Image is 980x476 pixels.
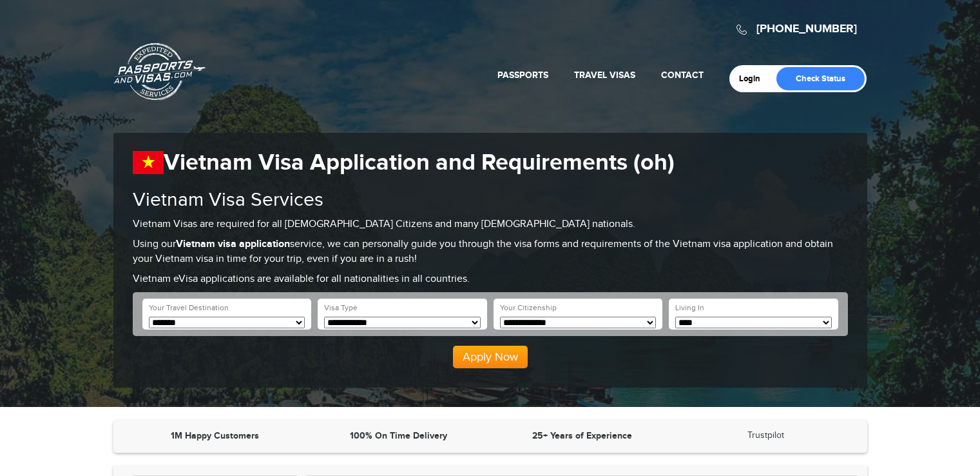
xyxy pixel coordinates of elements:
[500,302,557,313] label: Your Citizenship
[574,70,635,81] a: Travel Visas
[739,74,769,84] a: Login
[350,430,447,441] strong: 100% On Time Delivery
[675,302,704,313] label: Living In
[133,237,848,267] p: Using our service, we can personally guide you through the visa forms and requirements of the Vie...
[176,238,290,250] strong: Vietnam visa application
[133,149,848,177] h1: Vietnam Visa Application and Requirements (oh)
[776,67,865,90] a: Check Status
[756,22,857,36] a: [PHONE_NUMBER]
[453,346,528,369] button: Apply Now
[171,430,259,441] strong: 1M Happy Customers
[532,430,632,441] strong: 25+ Years of Experience
[497,70,548,81] a: Passports
[114,43,206,101] a: Passports & [DOMAIN_NAME]
[324,302,358,313] label: Visa Type
[661,70,704,81] a: Contact
[133,190,848,211] h2: Vietnam Visa Services
[133,217,848,232] p: Vietnam Visas are required for all [DEMOGRAPHIC_DATA] Citizens and many [DEMOGRAPHIC_DATA] nation...
[133,272,848,287] p: Vietnam eVisa applications are available for all nationalities in all countries.
[149,302,229,313] label: Your Travel Destination
[747,430,784,441] a: Trustpilot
